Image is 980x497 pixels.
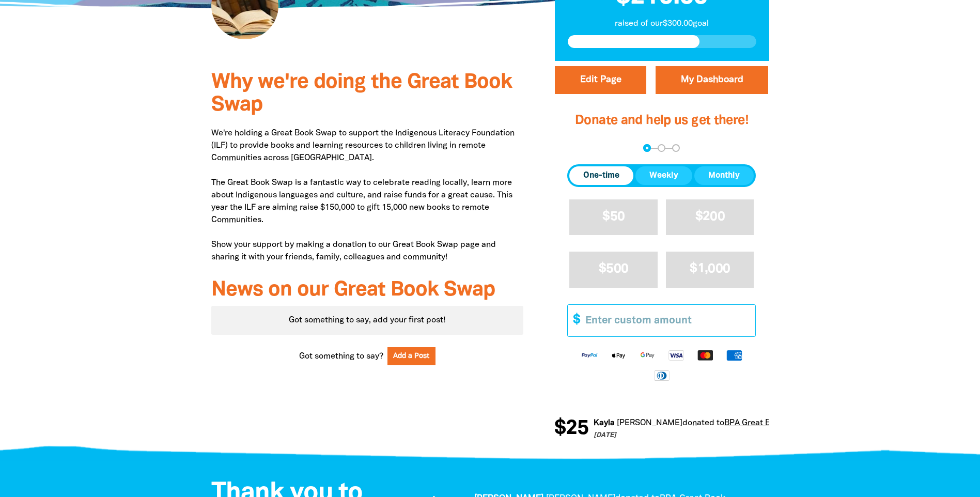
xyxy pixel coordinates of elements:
span: Got something to say? [299,350,383,363]
img: Diners Club logo [647,369,676,381]
button: $500 [569,252,658,287]
em: [PERSON_NAME] [616,420,681,427]
p: [DATE] [593,431,829,441]
span: Donate and help us get there! [575,115,749,127]
span: Why we're doing the Great Book Swap [211,73,512,115]
button: Add a Post [387,347,436,365]
em: Kayla [593,420,614,427]
button: Monthly [694,166,754,185]
span: Monthly [708,169,740,182]
input: Enter custom amount [578,305,755,336]
button: Edit Page [555,66,646,94]
span: donated to [681,420,723,427]
div: Donation frequency [567,164,756,187]
button: $200 [666,199,754,235]
button: One-time [569,166,633,185]
div: Got something to say, add your first post! [211,306,524,335]
div: Donation stream [554,412,769,445]
span: $50 [602,211,625,223]
button: $50 [569,199,658,235]
div: Available payment methods [567,341,756,389]
span: One-time [583,169,619,182]
button: $1,000 [666,252,754,287]
img: Paypal logo [575,349,604,361]
div: Paginated content [211,306,524,335]
span: $25 [553,418,587,439]
p: We're holding a Great Book Swap to support the Indigenous Literacy Foundation (ILF) to provide bo... [211,127,524,263]
a: BPA Great Book Swap 2025! [723,420,829,427]
span: $ [568,305,580,336]
img: Google Pay logo [633,349,662,361]
button: Weekly [635,166,692,185]
h3: News on our Great Book Swap [211,279,524,302]
img: American Express logo [720,349,749,361]
img: Mastercard logo [691,349,720,361]
span: $1,000 [690,263,730,275]
img: Apple Pay logo [604,349,633,361]
button: Navigate to step 1 of 3 to enter your donation amount [643,144,651,152]
a: My Dashboard [656,66,768,94]
img: Visa logo [662,349,691,361]
span: $500 [599,263,628,275]
span: Weekly [649,169,678,182]
p: raised of our $300.00 goal [568,18,756,30]
button: Navigate to step 2 of 3 to enter your details [658,144,665,152]
button: Navigate to step 3 of 3 to enter your payment details [672,144,680,152]
span: $200 [695,211,725,223]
